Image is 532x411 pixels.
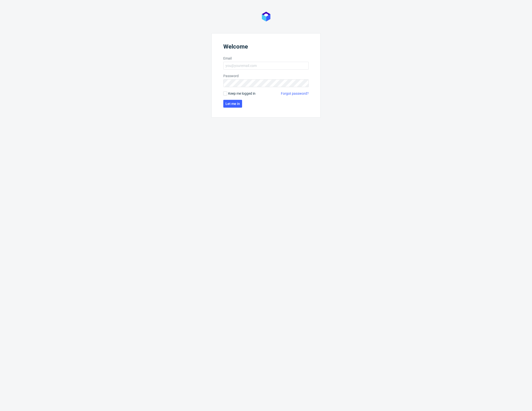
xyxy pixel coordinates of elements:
a: Forgot password? [281,91,309,96]
label: Email [223,56,309,61]
label: Password [223,73,309,78]
span: Keep me logged in [228,91,256,96]
input: you@youremail.com [223,62,309,70]
header: Welcome [223,43,309,52]
span: Let me in [225,102,240,105]
button: Let me in [223,100,242,108]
